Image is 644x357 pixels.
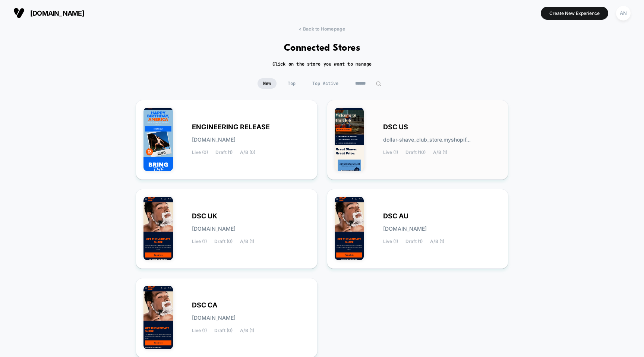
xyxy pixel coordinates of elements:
[192,328,207,333] span: Live (1)
[240,150,255,155] span: A/B (0)
[215,150,233,155] span: Draft (1)
[11,7,86,19] button: [DOMAIN_NAME]
[383,214,408,219] span: DSC AU
[430,239,444,244] span: A/B (1)
[214,239,233,244] span: Draft (0)
[192,214,217,219] span: DSC UK
[335,108,364,171] img: DOLLAR_SHAVE_CLUB_STORE
[405,150,426,155] span: Draft (10)
[143,286,173,349] img: DSC_CA
[541,7,608,20] button: Create New Experience
[192,124,270,130] span: ENGINEERING RELEASE
[376,81,381,86] img: edit
[192,239,207,244] span: Live (1)
[299,26,345,32] span: < Back to Homepage
[405,239,423,244] span: Draft (1)
[240,239,254,244] span: A/B (1)
[616,6,631,20] div: AN
[192,303,217,308] span: DSC CA
[214,328,233,333] span: Draft (0)
[192,150,208,155] span: Live (0)
[383,150,398,155] span: Live (1)
[383,124,408,130] span: DSC US
[192,315,236,320] span: [DOMAIN_NAME]
[614,6,633,21] button: AN
[143,108,173,171] img: ENGINEERING_RELEASE
[335,197,364,260] img: DSC_AU
[383,239,398,244] span: Live (1)
[307,78,344,89] span: Top Active
[272,61,372,67] h2: Click on the store you want to manage
[383,137,471,142] span: dollar-shave_club_store.myshopif...
[433,150,447,155] span: A/B (1)
[30,9,84,17] span: [DOMAIN_NAME]
[13,7,25,19] img: Visually logo
[192,226,236,231] span: [DOMAIN_NAME]
[282,78,301,89] span: Top
[143,197,173,260] img: DSC_UK
[192,137,236,142] span: [DOMAIN_NAME]
[258,78,277,89] span: New
[383,226,427,231] span: [DOMAIN_NAME]
[284,43,360,54] h1: Connected Stores
[240,328,254,333] span: A/B (1)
